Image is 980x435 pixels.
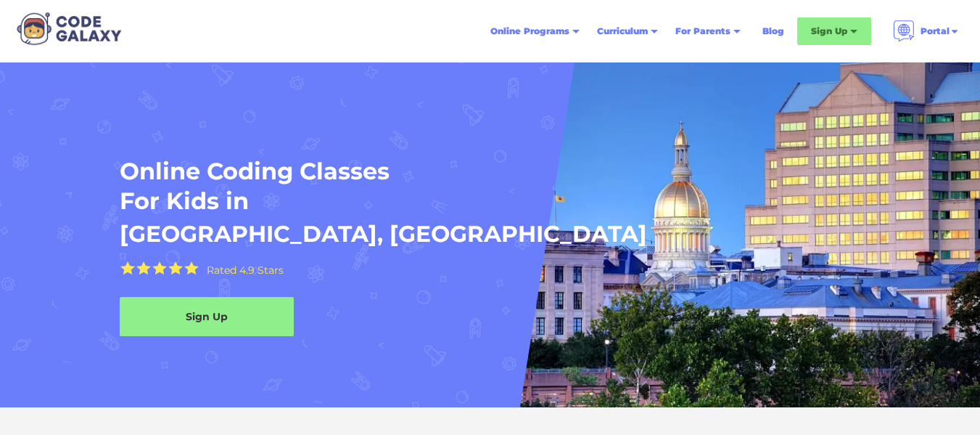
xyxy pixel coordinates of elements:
div: Sign Up [811,24,847,38]
div: Online Programs [490,24,569,38]
img: Yellow Star - the Code Galaxy [184,261,199,275]
div: For Parents [667,18,749,44]
img: Yellow Star - the Code Galaxy [136,261,151,275]
div: Online Programs [482,18,588,44]
div: Sign Up [797,17,871,45]
div: For Parents [675,24,730,38]
div: Rated 4.9 Stars [207,265,284,275]
div: Portal [884,15,968,48]
h1: [GEOGRAPHIC_DATA], [GEOGRAPHIC_DATA] [120,219,647,249]
div: Curriculum [597,24,648,38]
img: Yellow Star - the Code Galaxy [168,261,183,275]
a: Blog [754,18,793,44]
div: Portal [921,24,950,38]
div: Curriculum [588,18,667,44]
div: Sign Up [120,309,294,324]
img: Yellow Star - the Code Galaxy [152,261,167,275]
img: Yellow Star - the Code Galaxy [120,261,135,275]
a: Sign Up [120,297,294,336]
h1: Online Coding Classes For Kids in [120,156,746,216]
